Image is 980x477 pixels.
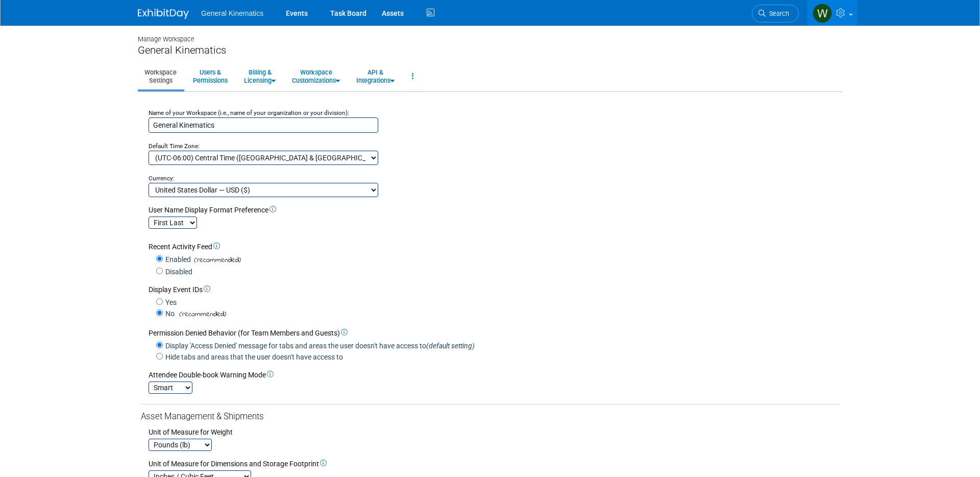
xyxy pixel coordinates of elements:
small: Default Time Zone: [149,142,200,150]
div: Display Event IDs [149,284,839,295]
a: Users &Permissions [186,64,234,89]
div: General Kinematics [138,44,842,57]
label: Disabled [163,267,192,277]
label: Enabled [163,254,191,265]
div: Manage Workspace [138,26,842,44]
a: API &Integrations [350,64,401,89]
label: Yes [163,297,177,307]
img: ExhibitDay [138,9,189,19]
i: (default setting) [426,342,475,350]
span: (recommended) [176,309,226,320]
small: Name of your Workspace (i.e., name of your organization or your division): [149,109,349,116]
div: Unit of Measure for Weight [149,427,839,437]
div: User Name Display Format Preference [149,205,839,215]
label: Display 'Access Denied' message for tabs and areas the user doesn't have access to [163,341,475,351]
label: No [163,308,175,319]
a: WorkspaceSettings [138,64,183,89]
span: (recommended) [191,255,241,266]
a: Search [752,5,799,22]
div: Recent Activity Feed [149,242,839,252]
div: Unit of Measure for Dimensions and Storage Footprint [149,459,839,469]
span: General Kinematics [201,9,263,17]
a: WorkspaceCustomizations [285,64,347,89]
small: Currency: [149,175,175,182]
img: Whitney Swanson [813,4,832,23]
span: Search [766,10,789,17]
input: Name of your organization [149,117,378,133]
div: Asset Management & Shipments [141,411,839,423]
a: Billing &Licensing [237,64,282,89]
div: Attendee Double-book Warning Mode [149,370,839,380]
div: Permission Denied Behavior (for Team Members and Guests) [149,328,839,338]
label: Hide tabs and areas that the user doesn't have access to [163,352,343,362]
